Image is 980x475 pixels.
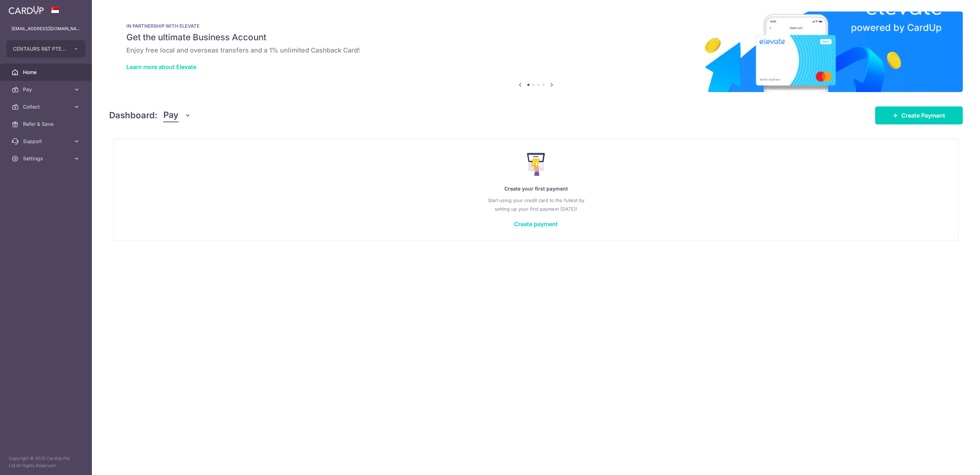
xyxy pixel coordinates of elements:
span: Support [23,138,70,145]
span: CENTAURS R&T PTE. LTD. [13,45,66,52]
button: CENTAURS R&T PTE. LTD. [6,40,85,58]
span: Pay [23,86,70,93]
span: Home [23,69,70,76]
span: Pay [163,109,178,122]
button: Pay [163,109,191,122]
span: Create Payment [901,111,945,120]
span: Refer & Save [23,120,70,128]
p: Start using your credit card to the fullest by setting up your first payment [DATE]! [128,196,944,213]
h4: Dashboard: [109,109,158,122]
span: Settings [23,155,70,162]
a: Create payment [514,220,558,228]
img: Renovation banner [109,12,963,92]
h6: Enjoy free local and overseas transfers and a 1% unlimited Cashback Card! [126,46,946,55]
p: [EMAIL_ADDRESS][DOMAIN_NAME] [11,25,80,32]
span: Collect [23,103,70,110]
p: IN PARTNERSHIP WITH ELEVATE [126,23,946,29]
img: CardUp [9,6,44,14]
h5: Get the ultimate Business Account [126,32,946,43]
img: Make Payment [527,153,545,176]
iframe: Opens a widget where you can find more information [934,453,973,471]
p: Create your first payment [128,184,944,193]
a: Learn more about Elevate [126,63,196,70]
a: Create Payment [875,106,963,124]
